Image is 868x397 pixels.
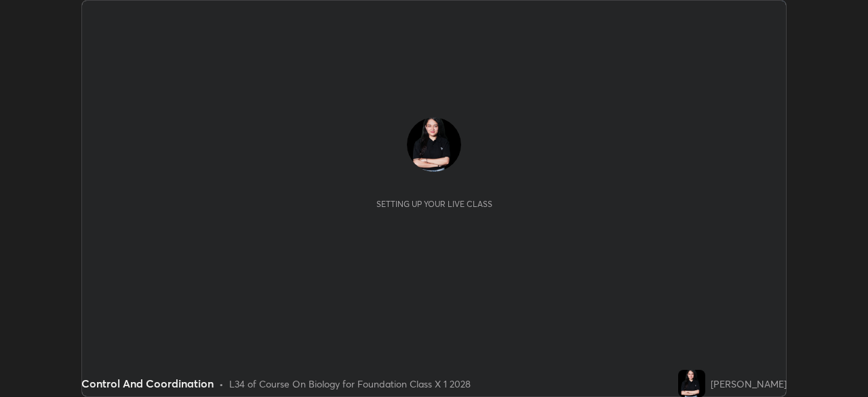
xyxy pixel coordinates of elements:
[376,199,492,209] div: Setting up your live class
[229,377,471,391] div: L34 of Course On Biology for Foundation Class X 1 2028
[219,377,224,391] div: •
[711,377,787,391] div: [PERSON_NAME]
[678,370,705,397] img: d9d8bfb0901b438ca4ed91f34abb5a86.jpg
[407,117,461,172] img: d9d8bfb0901b438ca4ed91f34abb5a86.jpg
[81,375,214,392] div: Control And Coordination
